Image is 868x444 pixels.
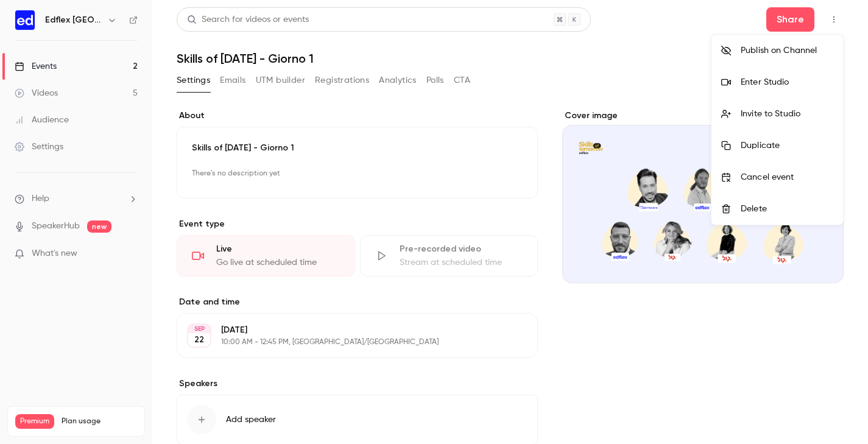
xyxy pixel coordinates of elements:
[741,108,833,120] div: Invite to Studio
[741,139,833,152] div: Duplicate
[741,171,833,183] div: Cancel event
[741,76,833,88] div: Enter Studio
[741,203,833,215] div: Delete
[741,44,833,57] div: Publish on Channel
